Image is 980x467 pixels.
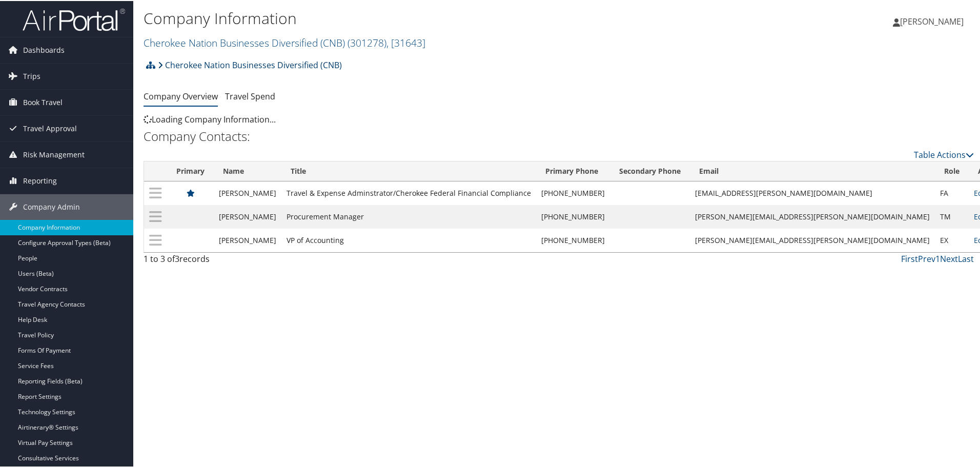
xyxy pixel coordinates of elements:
td: [PERSON_NAME] [214,228,281,251]
span: ( 301278 ) [348,35,386,49]
a: Table Actions [914,148,974,159]
h1: Company Information [144,7,697,28]
a: 1 [935,252,940,263]
span: Reporting [23,167,57,193]
td: [PHONE_NUMBER] [536,204,610,228]
div: 1 to 3 of records [144,252,340,269]
td: Travel & Expense Adminstrator/Cherokee Federal Financial Compliance [281,180,536,204]
a: [PERSON_NAME] [893,5,974,36]
td: EX [935,228,969,251]
span: 3 [175,252,179,263]
th: Primary [167,160,214,180]
a: Next [940,252,958,263]
th: Secondary Phone [610,160,690,180]
td: [PERSON_NAME][EMAIL_ADDRESS][PERSON_NAME][DOMAIN_NAME] [690,228,935,251]
a: Travel Spend [225,90,275,101]
span: Trips [23,63,40,88]
span: Company Admin [23,193,80,219]
td: [PHONE_NUMBER] [536,228,610,251]
td: [PERSON_NAME] [214,180,281,204]
a: First [901,252,918,263]
td: Procurement Manager [281,204,536,228]
span: Risk Management [23,141,85,167]
span: Loading Company Information... [144,113,276,124]
a: Last [958,252,974,263]
td: [PERSON_NAME][EMAIL_ADDRESS][PERSON_NAME][DOMAIN_NAME] [690,204,935,228]
td: [PHONE_NUMBER] [536,180,610,204]
td: FA [935,180,969,204]
span: , [ 31643 ] [386,35,425,49]
h2: Company Contacts: [144,127,974,144]
a: Prev [918,252,935,263]
th: Role [935,160,969,180]
a: Company Overview [144,90,218,101]
th: Title [281,160,536,180]
th: Name [214,160,281,180]
td: [EMAIL_ADDRESS][PERSON_NAME][DOMAIN_NAME] [690,180,935,204]
span: Travel Approval [23,115,77,140]
th: Primary Phone [536,160,610,180]
span: Dashboards [23,36,65,62]
a: Cherokee Nation Businesses Diversified (CNB) [158,54,342,74]
th: Email [690,160,935,180]
span: Book Travel [23,89,63,114]
span: [PERSON_NAME] [900,15,964,26]
td: VP of Accounting [281,228,536,251]
td: [PERSON_NAME] [214,204,281,228]
td: TM [935,204,969,228]
img: airportal-logo.png [23,7,125,31]
a: Cherokee Nation Businesses Diversified (CNB) [144,35,425,49]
